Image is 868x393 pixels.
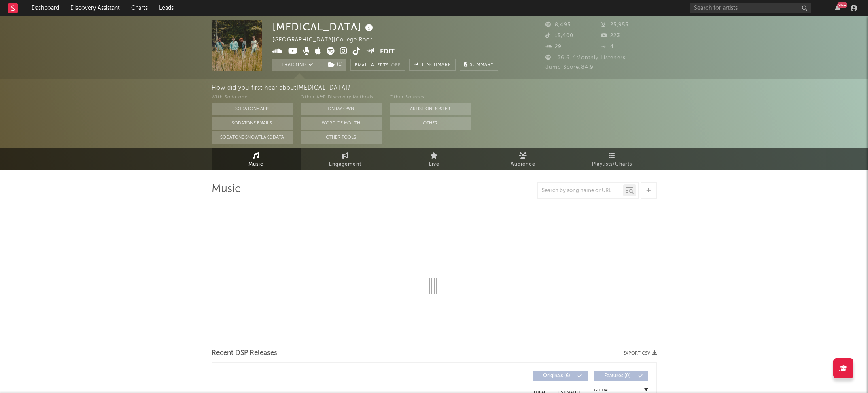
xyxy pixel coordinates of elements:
button: Sodatone App [212,103,293,115]
span: 223 [601,33,620,38]
span: Audience [511,160,535,169]
div: 99 + [837,2,847,8]
div: Other A&R Discovery Methods [301,93,382,103]
button: Email AlertsOff [350,59,405,71]
button: Features(0) [594,371,648,381]
span: Live [429,160,439,169]
span: 29 [545,44,562,49]
button: Sodatone Snowflake Data [212,131,293,144]
button: 99+ [835,5,840,11]
span: Summary [470,63,494,67]
span: 25,955 [601,22,628,28]
span: Features ( 0 ) [599,374,636,378]
button: Export CSV [623,351,657,356]
div: [GEOGRAPHIC_DATA] | College Rock [272,35,382,45]
button: Artist on Roster [390,103,471,115]
span: 4 [601,44,614,49]
span: ( 1 ) [323,59,347,71]
span: Recent DSP Releases [212,348,277,358]
a: Playlists/Charts [568,148,657,170]
button: Other [390,117,471,130]
a: Benchmark [409,59,456,71]
button: Tracking [272,59,323,71]
a: Audience [479,148,568,170]
span: Music [248,160,263,169]
a: Engagement [301,148,390,170]
a: Music [212,148,301,170]
span: Benchmark [420,60,451,70]
span: Playlists/Charts [592,160,632,169]
span: 8,495 [545,22,571,28]
button: On My Own [301,103,382,115]
span: 136,614 Monthly Listeners [545,55,626,60]
input: Search for artists [690,3,811,13]
em: Off [391,63,401,68]
button: Word Of Mouth [301,117,382,130]
span: Jump Score: 84.9 [545,65,594,70]
span: 15,400 [545,33,573,38]
span: Originals ( 6 ) [538,374,575,378]
button: Sodatone Emails [212,117,293,130]
div: With Sodatone [212,93,293,103]
button: Originals(6) [533,371,588,381]
div: [MEDICAL_DATA] [272,20,375,34]
div: Other Sources [390,93,471,103]
a: Live [390,148,479,170]
button: Other Tools [301,131,382,144]
button: (1) [323,59,346,71]
input: Search by song name or URL [538,188,623,194]
button: Edit [380,47,395,57]
button: Summary [460,59,498,71]
span: Engagement [329,160,361,169]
